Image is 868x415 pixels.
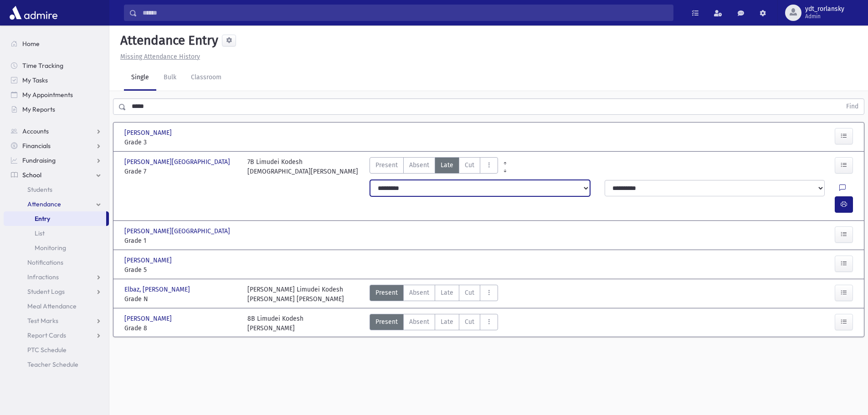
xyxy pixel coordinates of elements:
span: Fundraising [22,156,56,164]
a: Student Logs [4,284,109,299]
a: Monitoring [4,241,109,255]
a: My Reports [4,102,109,117]
a: Fundraising [4,153,109,168]
span: Students [27,185,52,194]
a: Notifications [4,255,109,270]
span: Cut [465,317,474,327]
span: Meal Attendance [27,302,77,310]
span: Absent [409,288,429,297]
span: Time Tracking [22,61,63,70]
span: Monitoring [35,244,66,252]
span: My Appointments [22,91,73,99]
span: Teacher Schedule [27,360,78,369]
button: Find [841,99,864,114]
a: Bulk [156,65,184,91]
span: [PERSON_NAME] [124,314,174,323]
span: Report Cards [27,331,66,339]
a: Meal Attendance [4,299,109,313]
a: Time Tracking [4,58,109,73]
span: Grade 5 [124,265,238,275]
span: Absent [409,317,429,327]
span: Admin [805,13,844,20]
a: List [4,226,109,241]
span: Financials [22,142,51,150]
span: Infractions [27,273,59,281]
span: Attendance [27,200,61,208]
h5: Attendance Entry [117,33,218,48]
a: Students [4,182,109,197]
span: ydt_rorlansky [805,5,844,13]
span: Grade N [124,294,238,304]
span: Grade 3 [124,138,238,147]
span: Cut [465,288,474,297]
span: My Tasks [22,76,48,84]
img: AdmirePro [7,4,60,22]
span: Accounts [22,127,49,135]
span: Grade 8 [124,323,238,333]
a: Financials [4,138,109,153]
span: Present [375,317,398,327]
div: 7B Limudei Kodesh [DEMOGRAPHIC_DATA][PERSON_NAME] [247,157,358,176]
span: [PERSON_NAME] [124,128,174,138]
a: Teacher Schedule [4,357,109,372]
input: Search [137,5,673,21]
span: Notifications [27,258,63,266]
a: Attendance [4,197,109,211]
span: Late [441,160,453,170]
span: Grade 7 [124,167,238,176]
a: Home [4,36,109,51]
a: My Appointments [4,87,109,102]
span: Grade 1 [124,236,238,246]
a: Test Marks [4,313,109,328]
span: Test Marks [27,317,58,325]
span: Absent [409,160,429,170]
div: AttTypes [370,157,498,176]
span: Home [22,40,40,48]
span: PTC Schedule [27,346,67,354]
span: Student Logs [27,287,65,296]
span: Present [375,160,398,170]
div: AttTypes [370,314,498,333]
div: [PERSON_NAME] Limudei Kodesh [PERSON_NAME] [PERSON_NAME] [247,285,344,304]
a: Missing Attendance History [117,53,200,61]
u: Missing Attendance History [120,53,200,61]
a: PTC Schedule [4,343,109,357]
a: Accounts [4,124,109,138]
span: Entry [35,215,50,223]
a: Single [124,65,156,91]
a: Classroom [184,65,229,91]
a: Entry [4,211,106,226]
a: My Tasks [4,73,109,87]
span: Cut [465,160,474,170]
span: My Reports [22,105,55,113]
span: [PERSON_NAME][GEOGRAPHIC_DATA] [124,157,232,167]
div: 8B Limudei Kodesh [PERSON_NAME] [247,314,303,333]
div: AttTypes [370,285,498,304]
span: School [22,171,41,179]
span: Elbaz, [PERSON_NAME] [124,285,192,294]
a: Report Cards [4,328,109,343]
a: School [4,168,109,182]
span: [PERSON_NAME][GEOGRAPHIC_DATA] [124,226,232,236]
span: Present [375,288,398,297]
span: List [35,229,45,237]
span: [PERSON_NAME] [124,256,174,265]
a: Infractions [4,270,109,284]
span: Late [441,288,453,297]
span: Late [441,317,453,327]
